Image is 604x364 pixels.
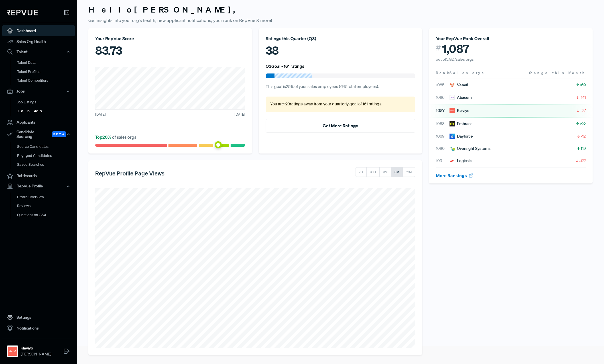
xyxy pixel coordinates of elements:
h3: Hello [PERSON_NAME] , [88,5,593,15]
img: Oversight Systems [450,146,455,151]
div: Abacum [450,95,472,101]
span: 192 [580,121,586,127]
button: 12M [402,167,415,177]
span: Change this Month [529,70,586,75]
div: Candidate Sourcing [2,128,75,141]
div: 83.73 [95,42,245,59]
a: Talent Data [10,58,82,67]
div: Logicalis [450,158,472,164]
div: Dayforce [450,133,473,139]
span: Beta [52,131,66,137]
a: KlaviyoKlaviyo[PERSON_NAME] [2,338,75,359]
a: Source Candidates [10,142,82,151]
span: Sales orgs [450,70,485,75]
img: RepVue [7,10,38,15]
span: 1,087 [442,42,469,56]
a: Dashboard [2,25,75,36]
div: Embrace [450,121,473,127]
span: out of 5,927 sales orgs [436,57,474,62]
p: Get insights into your org's health, new applicant notifications, your rank on RepVue & more! [88,17,593,24]
span: 1088 [436,121,450,127]
a: Applicants [2,117,75,128]
a: Notifications [2,323,75,334]
div: Your RepVue Score [95,35,245,42]
span: [DATE] [235,112,245,117]
button: Get More Ratings [266,119,416,132]
a: Reviews [10,201,82,210]
button: Candidate Sourcing Beta [2,128,75,141]
a: Engaged Candidates [10,151,82,160]
span: 1090 [436,146,450,152]
a: Talent Competitors [10,76,82,85]
div: Oversight Systems [450,146,491,152]
a: Job Listings [10,97,82,107]
span: [DATE] [95,112,106,117]
div: 38 [266,42,416,59]
button: 6M [391,167,403,177]
button: 3M [379,167,391,177]
button: Talent [2,47,75,57]
img: Klaviyo [8,347,17,356]
span: 1086 [436,95,450,101]
strong: Klaviyo [21,345,51,351]
span: Your RepVue Rank Overall [436,36,489,41]
a: Job Ads [10,107,82,116]
span: 1091 [436,158,450,164]
span: [PERSON_NAME] [21,351,51,357]
h5: RepVue Profile Page Views [95,170,164,177]
a: Profile Overview [10,192,82,201]
a: Saved Searches [10,160,82,169]
p: This goal is 25 % of your sales employees ( 645 total employees). [266,84,416,90]
img: Dayforce [450,134,455,139]
span: 119 [581,146,586,151]
span: -12 [581,133,586,139]
h6: Q3 Goal - 161 ratings [266,64,304,69]
span: # [436,42,441,54]
a: Sales Org Health [2,36,75,47]
span: -141 [580,95,586,100]
img: Embrace [450,121,455,126]
span: Rank [436,70,450,75]
span: 1089 [436,133,450,139]
div: Ratings this Quarter ( Q3 ) [266,35,416,42]
img: Klaviyo [450,108,455,113]
img: Venafi [450,83,455,88]
div: Venafi [450,82,468,88]
a: Battlecards [2,170,75,181]
img: Abacum [450,95,455,100]
a: Questions on Q&A [10,210,82,219]
span: Top 20 % [95,134,112,140]
button: 7D [355,167,367,177]
span: of sales orgs [95,134,136,140]
a: Talent Profiles [10,67,82,76]
button: 30D [366,167,380,177]
button: Jobs [2,86,75,96]
img: Logicalis [450,158,455,163]
span: 1087 [436,108,450,114]
div: Klaviyo [450,108,469,114]
p: You are 123 ratings away from your quarterly goal of 161 ratings . [270,101,411,107]
span: 169 [580,82,586,88]
a: More Rankings [436,173,473,178]
span: 1085 [436,82,450,88]
button: RepVue Profile [2,181,75,191]
span: -177 [579,158,586,164]
span: -27 [580,108,586,113]
a: Settings [2,312,75,323]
